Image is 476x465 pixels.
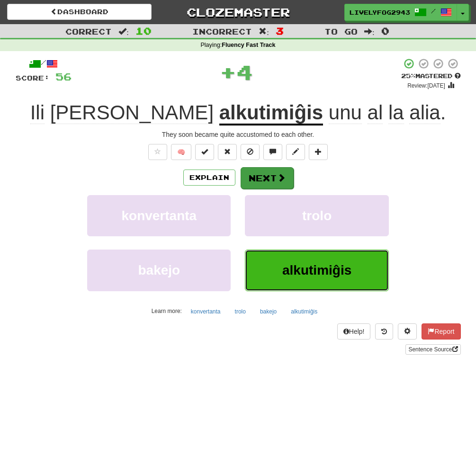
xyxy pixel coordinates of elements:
[195,144,214,160] button: Set this sentence to 100% Mastered (alt+m)
[50,101,214,124] span: [PERSON_NAME]
[286,144,305,160] button: Edit sentence (alt+d)
[401,72,415,80] span: 25 %
[401,72,461,80] div: Mastered
[344,4,457,21] a: LivelyFog2943 /
[148,144,167,160] button: Favorite sentence (alt+f)
[282,263,351,277] span: alkutimiĝis
[431,8,436,14] span: /
[276,25,284,36] span: 3
[166,4,310,20] a: Clozemaster
[323,101,446,124] span: .
[302,208,332,223] span: trolo
[375,323,393,340] button: Round history (alt+y)
[368,101,383,124] span: al
[121,208,197,223] span: konvertanta
[218,144,237,160] button: Reset to 0% Mastered (alt+r)
[241,167,294,189] button: Next
[236,60,253,84] span: 4
[220,58,236,86] span: +
[388,101,404,124] span: la
[135,25,152,36] span: 10
[255,304,282,319] button: bakejo
[245,250,388,291] button: alkutimiĝis
[87,250,231,291] button: bakejo
[16,130,461,139] div: They soon became quite accustomed to each other.
[7,4,152,20] a: Dashboard
[65,27,112,36] span: Correct
[337,323,371,340] button: Help!
[381,25,389,36] span: 0
[241,144,260,160] button: Ignore sentence (alt+i)
[324,27,358,36] span: To go
[407,82,445,89] small: Review: [DATE]
[230,304,251,319] button: trolo
[30,101,45,124] span: Ili
[309,144,328,160] button: Add to collection (alt+a)
[55,71,72,82] span: 56
[350,8,410,17] span: LivelyFog2943
[422,323,460,340] button: Report
[118,27,129,36] span: :
[259,27,269,36] span: :
[222,42,275,48] strong: Fluency Fast Track
[405,344,460,355] a: Sentence Source
[183,170,235,186] button: Explain
[152,308,182,314] small: Learn more:
[87,195,231,236] button: konvertanta
[245,195,388,236] button: trolo
[329,101,362,124] span: unu
[171,144,191,160] button: 🧠
[364,27,375,36] span: :
[138,263,180,277] span: bakejo
[192,27,252,36] span: Incorrect
[286,304,323,319] button: alkutimiĝis
[409,101,440,124] span: alia
[16,74,50,82] span: Score:
[263,144,282,160] button: Discuss sentence (alt+u)
[16,58,72,70] div: /
[219,101,323,125] u: alkutimiĝis
[186,304,226,319] button: konvertanta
